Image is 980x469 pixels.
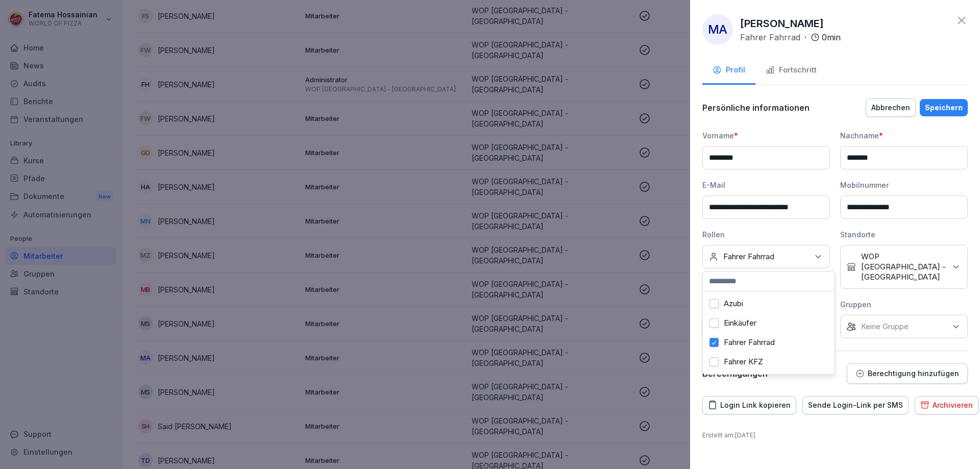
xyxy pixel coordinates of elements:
[724,357,763,366] label: Fahrer KFZ
[822,31,841,43] p: 0 min
[740,31,841,43] div: ·
[702,103,810,113] p: Persönliche informationen
[708,400,791,411] div: Login Link kopieren
[702,229,830,240] div: Rollen
[925,102,963,113] div: Speichern
[740,31,800,43] p: Fahrer Fahrrad
[724,299,743,308] label: Azubi
[766,64,817,76] div: Fortschritt
[702,57,755,85] button: Profil
[840,229,968,240] div: Standorte
[866,98,916,117] button: Abbrechen
[915,396,978,414] button: Archivieren
[868,369,959,378] p: Berechtigung hinzufügen
[840,299,968,310] div: Gruppen
[755,57,827,85] button: Fortschritt
[724,318,756,328] label: Einkäufer
[724,338,775,347] label: Fahrer Fahrrad
[740,16,824,31] p: [PERSON_NAME]
[723,252,774,262] p: Fahrer Fahrrad
[702,130,830,141] div: Vorname
[861,252,946,282] p: WOP [GEOGRAPHIC_DATA] - [GEOGRAPHIC_DATA]
[847,363,968,384] button: Berechtigung hinzufügen
[920,400,973,411] div: Archivieren
[702,180,830,190] div: E-Mail
[840,180,968,190] div: Mobilnummer
[920,99,968,116] button: Speichern
[713,64,745,76] div: Profil
[702,431,968,440] p: Erstellt am : [DATE]
[840,130,968,141] div: Nachname
[702,396,796,414] button: Login Link kopieren
[861,322,909,332] p: Keine Gruppe
[802,396,909,414] button: Sende Login-Link per SMS
[702,14,733,45] div: MA
[808,400,903,411] div: Sende Login-Link per SMS
[871,102,910,113] div: Abbrechen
